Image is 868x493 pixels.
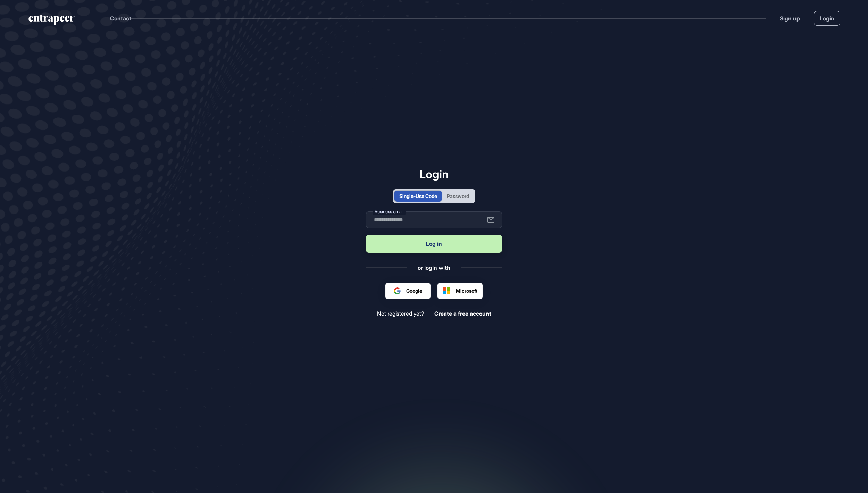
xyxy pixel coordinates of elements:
[377,310,424,317] span: Not registered yet?
[434,310,491,317] span: Create a free account
[373,208,406,215] label: Business email
[366,235,502,253] button: Log in
[814,11,840,26] a: Login
[366,167,502,181] h1: Login
[456,287,477,294] span: Microsoft
[434,310,491,317] a: Create a free account
[110,14,131,23] button: Contact
[780,14,800,23] a: Sign up
[28,15,75,28] a: entrapeer-logo
[399,192,437,200] div: Single-Use Code
[418,264,450,271] div: or login with
[447,192,469,200] div: Password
